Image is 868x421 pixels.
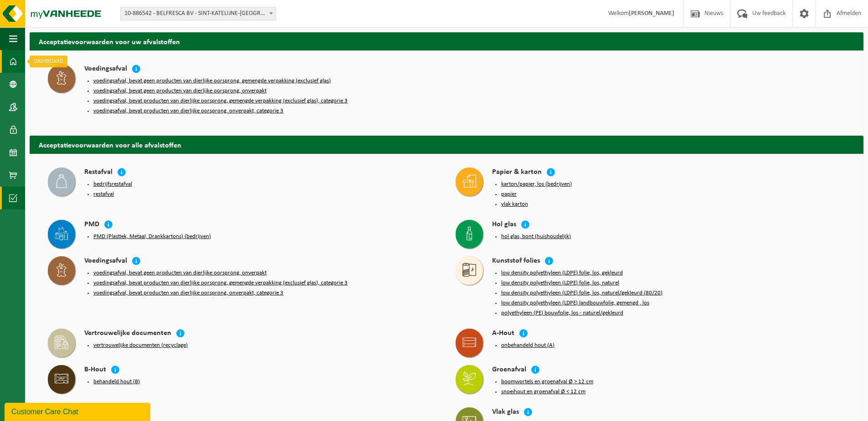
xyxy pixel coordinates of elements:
[120,7,276,20] span: 10-886542 - BELFRESCA BV - SINT-KATELIJNE-WAVER
[93,269,267,277] button: voedingsafval, bevat geen producten van dierlijke oorsprong, onverpakt
[501,233,571,240] button: hol glas, bont (huishoudelijk)
[30,136,863,153] h2: Acceptatievoorwaarden voor alle afvalstoffen
[93,97,348,105] button: voedingsafval, bevat producten van dierlijke oorsprong, gemengde verpakking (exclusief glas), cat...
[84,167,113,178] h4: Restafval
[492,329,514,339] h4: A-Hout
[501,299,649,307] button: low density polyethyleen (LDPE) landbouwfolie, gemengd , los
[501,191,517,198] button: papier
[93,181,132,188] button: bedrijfsrestafval
[84,64,127,75] h4: Voedingsafval
[93,342,188,349] button: vertrouwelijke documenten (recyclage)
[501,279,619,287] button: low density polyethyleen (LDPE) folie, los, naturel
[501,378,593,385] button: boomwortels en groenafval Ø > 12 cm
[93,233,211,240] button: PMD (Plastiek, Metaal, Drankkartons) (bedrijven)
[492,220,516,230] h4: Hol glas
[629,10,674,17] strong: [PERSON_NAME]
[93,77,331,85] button: voedingsafval, bevat geen producten van dierlijke oorsprong, gemengde verpakking (exclusief glas)
[501,388,586,396] button: snoeihout en groenafval Ø < 12 cm
[93,87,267,95] button: voedingsafval, bevat geen producten van dierlijke oorsprong, onverpakt
[501,342,555,349] button: onbehandeld hout (A)
[501,289,663,297] button: low density polyethyleen (LDPE) folie, los, naturel/gekleurd (80/20)
[93,378,140,385] button: behandeld hout (B)
[84,220,99,230] h4: PMD
[492,365,526,375] h4: Groenafval
[30,32,863,50] h2: Acceptatievoorwaarden voor uw afvalstoffen
[501,181,572,188] button: karton/papier, los (bedrijven)
[492,256,540,267] h4: Kunststof folies
[93,279,348,287] button: voedingsafval, bevat producten van dierlijke oorsprong, gemengde verpakking (exclusief glas), cat...
[84,329,171,339] h4: Vertrouwelijke documenten
[5,401,152,421] iframe: chat widget
[93,191,114,198] button: restafval
[492,407,519,418] h4: Vlak glas
[93,289,283,297] button: voedingsafval, bevat producten van dierlijke oorsprong, onverpakt, categorie 3
[93,107,283,115] button: voedingsafval, bevat producten van dierlijke oorsprong, onverpakt, categorie 3
[492,167,542,178] h4: Papier & karton
[121,7,276,20] span: 10-886542 - BELFRESCA BV - SINT-KATELIJNE-WAVER
[501,201,528,208] button: vlak karton
[84,256,127,267] h4: Voedingsafval
[501,269,623,277] button: low density polyethyleen (LDPE) folie, los, gekleurd
[501,309,623,317] button: polyethyleen (PE) bouwfolie, los - naturel/gekleurd
[84,365,106,375] h4: B-Hout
